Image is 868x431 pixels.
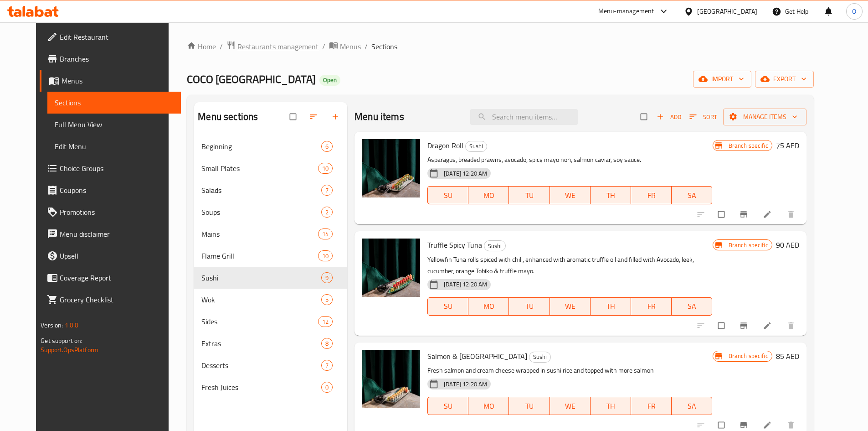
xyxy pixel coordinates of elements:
[322,361,332,370] span: 7
[762,73,806,85] span: export
[322,296,332,304] span: 5
[763,321,774,330] a: Edit menu item
[472,300,505,313] span: MO
[509,297,550,316] button: TU
[776,350,799,363] h6: 85 AED
[201,228,318,239] div: Mains
[675,300,709,313] span: SA
[55,97,174,108] span: Sections
[201,207,321,218] div: Soups
[47,114,181,135] a: Full Menu View
[513,300,546,313] span: TU
[194,157,347,179] div: Small Plates10
[591,397,631,415] button: TH
[201,338,321,349] div: Extras
[201,250,318,261] span: Flame Grill
[472,400,505,413] span: MO
[194,135,347,157] div: Beginning6
[672,186,712,204] button: SA
[40,267,181,289] a: Coverage Report
[40,70,181,92] a: Menus
[41,335,82,347] span: Get support on:
[201,316,318,327] span: Sides
[201,360,321,371] span: Desserts
[725,141,772,150] span: Branch specific
[554,400,587,413] span: WE
[201,272,321,283] div: Sushi
[318,250,333,261] div: items
[322,208,332,217] span: 2
[440,380,491,389] span: [DATE] 12:20 AM
[318,252,332,260] span: 10
[763,210,774,219] a: Edit menu item
[594,300,627,313] span: TH
[365,41,368,52] li: /
[322,41,325,52] li: /
[598,6,654,17] div: Menu-management
[591,297,631,316] button: TH
[635,108,654,125] span: Select section
[550,397,591,415] button: WE
[427,297,468,316] button: SU
[60,294,174,305] span: Grocery Checklist
[755,71,814,88] button: export
[529,352,551,363] div: Sushi
[303,107,325,127] span: Sort sections
[322,383,332,392] span: 0
[427,154,712,166] p: Asparagus, breaded prawns, avocado, spicy mayo nori, salmon caviar, soy sauce.
[371,41,397,52] span: Sections
[321,185,333,196] div: items
[284,108,303,125] span: Select all sections
[725,352,772,360] span: Branch specific
[237,41,318,52] span: Restaurants management
[319,76,340,84] span: Open
[509,397,550,415] button: TU
[675,400,709,413] span: SA
[40,245,181,267] a: Upsell
[40,157,181,179] a: Choice Groups
[631,297,672,316] button: FR
[730,111,799,123] span: Manage items
[431,300,465,313] span: SU
[60,31,174,42] span: Edit Restaurant
[321,338,333,349] div: items
[687,110,719,124] button: Sort
[187,41,813,52] nav: breadcrumb
[723,109,806,125] button: Manage items
[683,110,723,124] span: Sort items
[226,41,318,52] a: Restaurants management
[550,186,591,204] button: WE
[201,163,318,174] span: Small Plates
[198,110,258,124] h2: Menu sections
[62,75,174,86] span: Menus
[594,189,627,202] span: TH
[362,139,420,197] img: Dragon Roll
[47,92,181,114] a: Sections
[201,294,321,305] span: Wok
[201,185,321,196] span: Salads
[354,110,404,124] h2: Menu items
[322,274,332,282] span: 9
[725,241,772,249] span: Branch specific
[187,69,316,89] span: COCO [GEOGRAPHIC_DATA]
[319,75,340,86] div: Open
[713,317,732,334] span: Select to update
[484,241,505,251] span: Sushi
[440,280,491,289] span: [DATE] 12:20 AM
[194,201,347,223] div: Soups2
[529,352,550,362] span: Sushi
[635,300,668,313] span: FR
[40,26,181,48] a: Edit Restaurant
[60,185,174,196] span: Coupons
[65,319,79,331] span: 1.0.0
[318,317,332,326] span: 12
[40,223,181,245] a: Menu disclaimer
[700,73,744,85] span: import
[318,230,332,239] span: 14
[675,189,709,202] span: SA
[852,6,856,16] span: O
[513,189,546,202] span: TU
[321,294,333,305] div: items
